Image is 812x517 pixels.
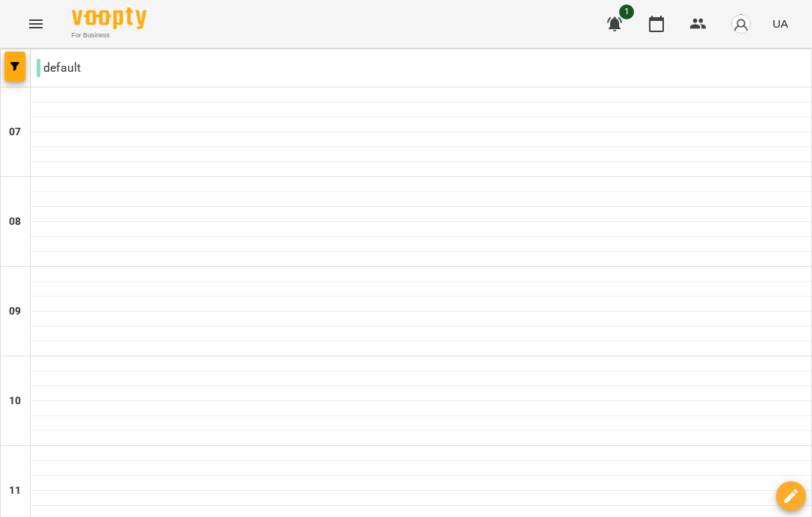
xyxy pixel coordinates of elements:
[9,124,21,140] h6: 07
[9,303,21,320] h6: 09
[37,59,81,77] p: default
[731,13,751,34] img: avatar_s.png
[772,16,788,31] span: UA
[18,6,54,42] button: Menu
[9,214,21,230] h6: 08
[72,7,147,29] img: Voopty Logo
[766,10,794,37] button: UA
[9,393,21,409] h6: 10
[619,4,634,19] span: 1
[72,31,147,40] span: For Business
[9,483,21,499] h6: 11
